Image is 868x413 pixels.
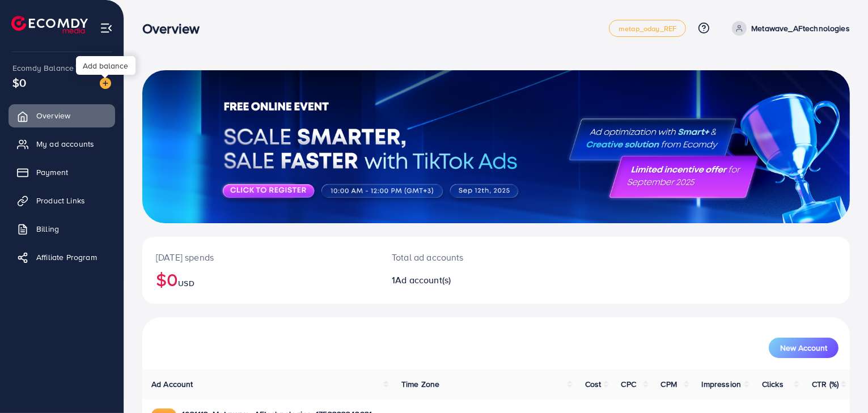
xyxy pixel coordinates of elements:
img: logo [11,16,88,33]
span: Billing [36,223,59,235]
span: New Account [780,344,827,352]
a: metap_oday_REF [609,20,686,37]
span: Overview [36,110,70,121]
span: CPM [661,378,677,390]
span: Ad Account [151,378,193,390]
span: Clicks [762,378,784,390]
p: Metawave_AFtechnologies [751,22,850,35]
span: Impression [702,378,742,390]
h2: $0 [156,269,365,290]
span: $0 [12,74,26,91]
span: Time Zone [401,378,439,390]
span: Ecomdy Balance [12,62,74,74]
span: CTR (%) [812,378,839,390]
span: Cost [585,378,602,390]
p: Total ad accounts [392,250,541,264]
button: New Account [769,338,839,358]
span: Ad account(s) [395,274,451,286]
span: CPC [621,378,636,390]
a: Payment [9,161,115,184]
iframe: Chat [820,362,859,405]
a: Product Links [9,189,115,212]
a: Metawave_AFtechnologies [727,21,850,36]
a: Billing [9,218,115,240]
span: Payment [36,167,68,178]
img: image [100,78,111,89]
span: My ad accounts [36,138,94,150]
div: Add balance [76,56,136,75]
a: Overview [9,104,115,127]
img: menu [100,22,113,35]
span: Product Links [36,195,85,206]
h2: 1 [392,275,541,286]
p: [DATE] spends [156,250,365,264]
a: My ad accounts [9,133,115,155]
span: Affiliate Program [36,252,97,263]
span: USD [178,278,194,289]
h3: Overview [142,20,209,37]
a: Affiliate Program [9,246,115,269]
span: metap_oday_REF [619,25,676,32]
